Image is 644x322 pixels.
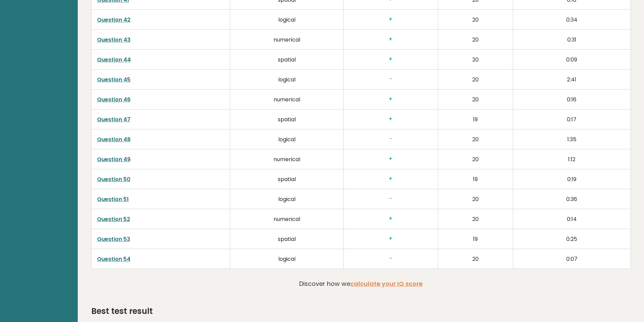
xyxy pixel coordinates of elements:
[349,76,432,83] h3: -
[230,89,344,109] td: numerical
[97,116,130,123] a: Question 47
[438,69,513,89] td: 20
[438,189,513,209] td: 20
[438,229,513,249] td: 19
[350,279,423,288] a: calculate your IQ score
[513,9,630,29] td: 0:34
[230,109,344,129] td: spatial
[349,155,432,163] h3: +
[349,235,432,242] h3: +
[349,195,432,202] h3: -
[438,149,513,169] td: 20
[97,155,130,163] a: Question 49
[513,249,630,269] td: 0:07
[513,149,630,169] td: 1:12
[97,255,130,263] a: Question 54
[438,169,513,189] td: 19
[230,49,344,69] td: spatial
[438,209,513,229] td: 20
[97,195,129,203] a: Question 51
[513,189,630,209] td: 0:36
[230,189,344,209] td: logical
[513,229,630,249] td: 0:25
[513,89,630,109] td: 0:16
[230,9,344,29] td: logical
[230,129,344,149] td: logical
[97,76,130,83] a: Question 45
[230,209,344,229] td: numerical
[513,209,630,229] td: 0:14
[97,135,130,143] a: Question 48
[97,215,130,223] a: Question 52
[438,29,513,49] td: 20
[349,36,432,43] h3: +
[230,169,344,189] td: spatial
[438,129,513,149] td: 20
[91,305,153,317] h2: Best test result
[97,235,130,243] a: Question 53
[349,215,432,222] h3: +
[438,89,513,109] td: 20
[513,49,630,69] td: 0:09
[513,69,630,89] td: 2:41
[349,96,432,103] h3: +
[97,175,130,183] a: Question 50
[349,16,432,23] h3: +
[438,249,513,269] td: 20
[438,49,513,69] td: 20
[349,116,432,123] h3: +
[97,56,131,64] a: Question 44
[230,249,344,269] td: logical
[230,69,344,89] td: logical
[97,36,130,44] a: Question 43
[299,279,423,288] p: Discover how we
[438,9,513,29] td: 20
[513,109,630,129] td: 0:17
[230,149,344,169] td: numerical
[97,16,130,24] a: Question 42
[349,135,432,143] h3: -
[230,229,344,249] td: spatial
[513,129,630,149] td: 1:35
[438,109,513,129] td: 19
[513,169,630,189] td: 0:19
[349,175,432,182] h3: +
[230,29,344,49] td: numerical
[349,255,432,262] h3: -
[513,29,630,49] td: 0:31
[97,96,130,103] a: Question 46
[349,56,432,63] h3: +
